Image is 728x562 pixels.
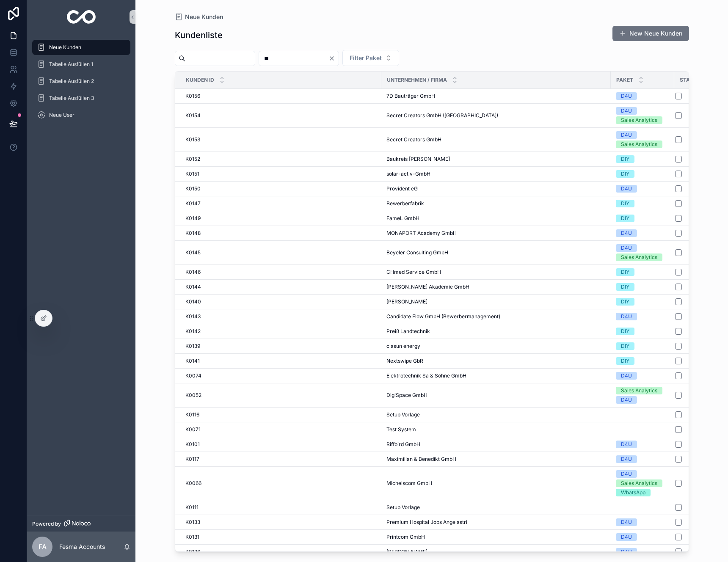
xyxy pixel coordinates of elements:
[185,313,376,320] a: K0143
[621,131,632,139] div: D4U
[185,426,376,433] a: K0071
[621,170,629,178] div: DIY
[386,249,448,256] span: Beyeler Consulting GmbH
[616,268,669,276] a: DIY
[621,92,632,100] div: D4U
[386,441,606,448] a: Riffbird GmbH
[621,372,632,380] div: D4U
[386,171,430,177] span: solar-activ-GmbH
[621,107,632,115] div: D4U
[616,342,669,350] a: DIY
[386,269,606,275] a: CHmed Service GmbH
[386,171,606,177] a: solar-activ-GmbH
[175,13,223,21] a: Neue Kunden
[612,26,689,41] button: New Neue Kunden
[386,112,498,119] span: Secret Creators GmbH ([GEOGRAPHIC_DATA])
[621,455,632,463] div: D4U
[621,328,629,335] div: DIY
[386,230,606,237] a: MONAPORT Academy GmbH
[616,283,669,291] a: DIY
[185,456,199,463] span: K0117
[32,91,130,106] a: Tabelle Ausfüllen 3
[386,519,606,526] a: Premium Hospital Jobs Angelastri
[621,229,632,237] div: D4U
[621,185,632,193] div: D4U
[621,298,629,306] div: DIY
[616,313,669,320] a: D4U
[185,343,376,350] a: K0139
[616,455,669,463] a: D4U
[386,185,606,192] a: Provident eG
[621,396,632,404] div: D4U
[185,185,376,192] a: K0150
[185,185,201,192] span: K0150
[621,387,657,394] div: Sales Analytics
[621,533,632,541] div: D4U
[616,185,669,193] a: D4U
[185,519,376,526] a: K0133
[616,155,669,163] a: DIY
[386,358,606,364] a: Nextswipe GbR
[616,470,669,496] a: D4USales AnalyticsWhatsApp
[616,215,669,222] a: DIY
[386,372,606,379] a: Elektrotechnik Sa & Söhne GmbH
[386,441,420,448] span: Riffbird GmbH
[185,328,201,335] span: K0142
[185,112,201,119] span: K0154
[621,441,632,448] div: D4U
[621,268,629,276] div: DIY
[49,78,94,85] span: Tabelle Ausfüllen 2
[185,441,376,448] a: K0101
[185,249,201,256] span: K0145
[621,140,657,148] div: Sales Analytics
[185,548,200,555] span: K0126
[185,358,200,364] span: K0141
[386,156,450,163] span: Baukreis [PERSON_NAME]
[386,456,606,463] a: Maximilian & Benedikt GmbH
[386,200,606,207] a: Bewerberfabrik
[386,284,606,290] a: [PERSON_NAME] Akademie GmbH
[386,392,606,399] a: DigiSpace GmbH
[621,489,645,496] div: WhatsApp
[185,136,200,143] span: K0153
[621,470,632,478] div: D4U
[386,534,606,540] a: Printcom GmbH
[49,61,93,68] span: Tabelle Ausfüllen 1
[328,55,339,62] button: Clear
[386,343,420,350] span: clasun energy
[616,200,669,207] a: DIY
[621,357,629,365] div: DIY
[185,284,201,290] span: K0144
[185,215,376,222] a: K0149
[616,77,633,83] span: Paket
[185,426,201,433] span: K0071
[616,548,669,556] a: D4U
[386,411,606,418] a: Setup Vorlage
[386,93,435,99] span: 7D Bauträger GmbH
[386,372,466,379] span: Elektrotechnik Sa & Söhne GmbH
[621,479,657,487] div: Sales Analytics
[185,343,200,350] span: K0139
[621,342,629,350] div: DIY
[185,156,200,163] span: K0152
[185,504,376,511] a: K0111
[185,480,201,487] span: K0066
[616,441,669,448] a: D4U
[185,298,376,305] a: K0140
[386,230,457,237] span: MONAPORT Academy GmbH
[386,548,427,555] span: [PERSON_NAME]
[185,136,376,143] a: K0153
[185,411,376,418] a: K0116
[32,107,130,123] a: Neue User
[185,534,199,540] span: K0131
[185,411,199,418] span: K0116
[59,543,105,551] p: Fesma Accounts
[616,131,669,148] a: D4USales Analytics
[386,534,425,540] span: Printcom GmbH
[386,284,469,290] span: [PERSON_NAME] Akademie GmbH
[49,112,74,118] span: Neue User
[27,516,135,532] a: Powered by
[621,548,632,556] div: D4U
[185,392,201,399] span: K0052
